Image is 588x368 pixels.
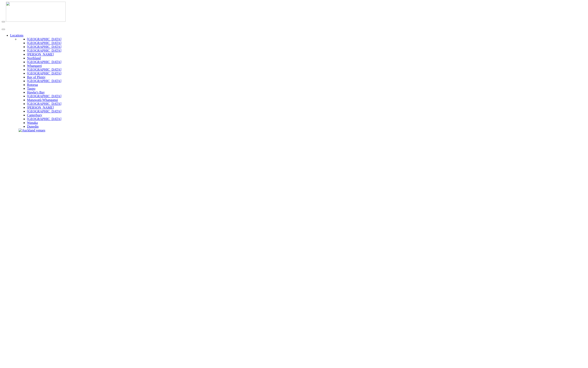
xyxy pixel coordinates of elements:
img: new-zealand-venues-text.png [2,23,54,25]
a: [GEOGRAPHIC_DATA] [27,68,61,71]
a: Rotorua [27,83,38,87]
a: [GEOGRAPHIC_DATA] [27,45,61,49]
a: Canterbury [27,113,42,117]
a: Dunedin [27,125,39,128]
a: [GEOGRAPHIC_DATA] [27,117,61,121]
a: [GEOGRAPHIC_DATA] [27,60,61,64]
a: [GEOGRAPHIC_DATA] [27,41,61,45]
a: [GEOGRAPHIC_DATA] [27,72,61,75]
img: Auckland venues [19,129,45,132]
a: [GEOGRAPHIC_DATA] [27,110,61,113]
a: [GEOGRAPHIC_DATA] [27,79,61,83]
a: Northland [27,56,41,60]
a: Locations [10,34,23,37]
a: Wanaka [27,121,38,124]
a: Taupo [27,87,35,90]
a: [PERSON_NAME] [27,106,54,109]
a: [GEOGRAPHIC_DATA] [27,94,61,98]
a: Hawke's Bay [27,91,45,94]
a: [GEOGRAPHIC_DATA] [27,102,61,106]
a: [PERSON_NAME] [27,53,54,56]
a: Bay of Plenty [27,75,46,79]
a: [GEOGRAPHIC_DATA] [27,49,61,52]
a: Whangarei [27,64,42,68]
a: Manawatū-Whanganui [27,98,58,102]
img: nzv-logo.png [6,2,66,22]
a: [GEOGRAPHIC_DATA] [27,37,61,41]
